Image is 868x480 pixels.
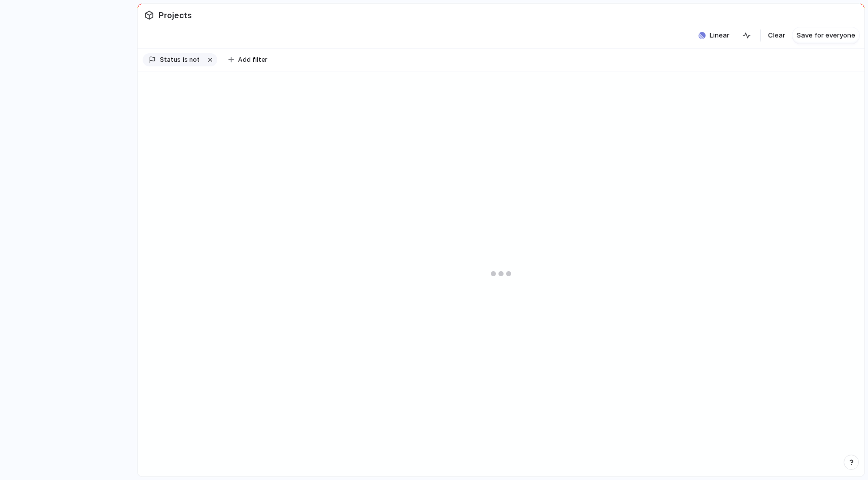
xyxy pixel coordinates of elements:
[792,27,859,44] button: Save for everyone
[188,55,199,64] span: not
[183,55,188,64] span: is
[181,54,201,65] button: isnot
[710,30,729,41] span: Linear
[160,55,181,64] span: Status
[796,30,855,41] span: Save for everyone
[222,53,274,67] button: Add filter
[694,28,733,43] button: Linear
[768,30,785,41] span: Clear
[156,6,194,24] span: Projects
[238,55,268,64] span: Add filter
[764,27,789,44] button: Clear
